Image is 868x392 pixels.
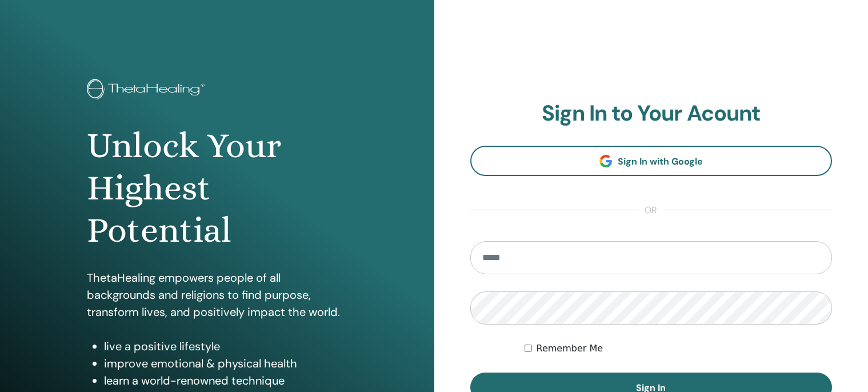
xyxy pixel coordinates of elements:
[470,101,833,127] h2: Sign In to Your Acount
[104,355,347,372] li: improve emotional & physical health
[639,203,663,217] span: or
[618,155,703,167] span: Sign In with Google
[470,146,833,176] a: Sign In with Google
[87,125,347,252] h1: Unlock Your Highest Potential
[104,338,347,355] li: live a positive lifestyle
[87,269,347,321] p: ThetaHealing empowers people of all backgrounds and religions to find purpose, transform lives, a...
[104,372,347,389] li: learn a world-renowned technique
[537,342,603,355] label: Remember Me
[525,342,832,355] div: Keep me authenticated indefinitely or until I manually logout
